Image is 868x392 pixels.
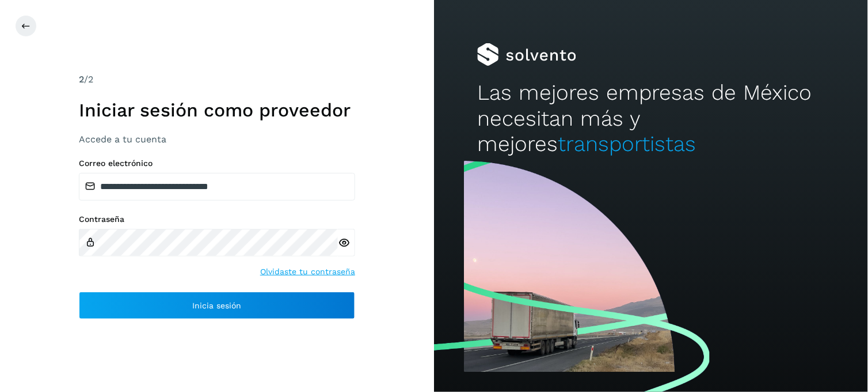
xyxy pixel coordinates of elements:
a: Olvidaste tu contraseña [260,266,355,278]
span: transportistas [558,131,696,156]
label: Contraseña [79,214,355,224]
span: Inicia sesión [193,301,242,310]
h1: Iniciar sesión como proveedor [79,99,355,121]
button: Inicia sesión [79,292,355,319]
div: /2 [79,73,355,86]
span: 2 [79,74,84,85]
label: Correo electrónico [79,159,355,168]
h2: Las mejores empresas de México necesitan más y mejores [477,80,824,157]
h3: Accede a tu cuenta [79,134,355,145]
